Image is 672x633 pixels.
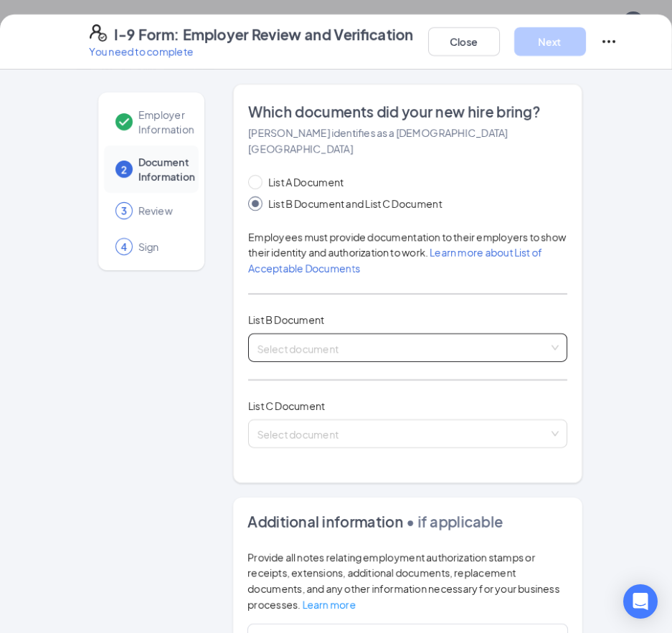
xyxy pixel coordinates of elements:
[514,27,586,56] button: Next
[121,204,127,218] span: 3
[262,196,448,211] span: List B Document and List C Document
[403,513,503,530] span: • if applicable
[138,155,195,184] span: Document Information
[121,239,127,254] span: 4
[90,44,414,59] p: You need to complete
[262,174,349,190] span: List A Document
[248,399,325,412] span: List C Document
[247,513,403,530] span: Additional information
[138,108,194,136] span: Employer Information
[115,113,133,130] svg: Checkmark
[248,313,324,326] span: List B Document
[138,239,184,254] span: Sign
[248,126,508,155] span: [PERSON_NAME] identifies as a [DEMOGRAPHIC_DATA][GEOGRAPHIC_DATA]
[121,162,127,176] span: 2
[428,27,500,56] button: Close
[248,102,567,122] span: Which documents did your new hire bring?
[90,24,107,42] svg: FormI9EVerifyIcon
[623,584,658,619] div: Open Intercom Messenger
[600,33,617,50] svg: Ellipses
[247,551,559,611] span: Provide all notes relating employment authorization stamps or receipts, extensions, additional do...
[138,204,184,218] span: Review
[114,24,414,44] h4: I-9 Form: Employer Review and Verification
[248,230,566,275] span: Employees must provide documentation to their employers to show their identity and authorization ...
[302,598,356,611] a: Learn more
